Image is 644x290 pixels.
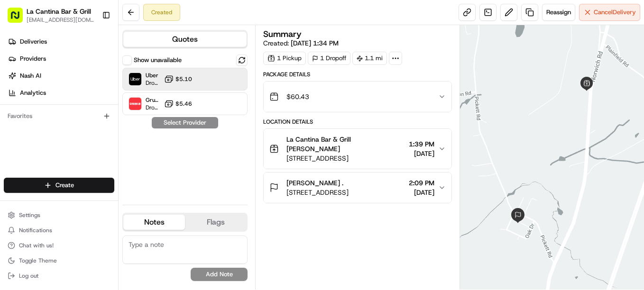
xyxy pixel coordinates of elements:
a: Terms [584,283,598,289]
button: Keyboard shortcuts [497,283,537,290]
img: 1736555255976-a54dd68f-1ca7-489b-9aae-adbdc363a1c4 [19,147,27,155]
span: Uber [146,72,160,79]
button: Show satellite imagery [498,30,545,49]
span: Settings [19,211,40,219]
button: Quotes [123,32,247,47]
button: [EMAIL_ADDRESS][DOMAIN_NAME] [27,16,94,24]
img: Nash [9,9,28,28]
label: Show unavailable [134,56,182,64]
div: 1.1 mi [352,52,387,65]
div: 1 Pickup [263,52,306,65]
button: Create [4,178,114,193]
button: Notes [123,215,185,230]
span: Analytics [20,89,46,97]
span: Chat with us! [19,242,54,249]
span: Nash AI [20,72,41,80]
button: CancelDelivery [579,4,640,21]
span: Pylon [94,220,115,227]
button: Log out [4,269,114,282]
span: • [79,172,82,180]
a: 📗Knowledge Base [6,208,76,225]
button: Notifications [4,224,114,237]
a: Deliveries [4,34,118,49]
a: Analytics [4,85,118,100]
span: [STREET_ADDRESS] [286,188,349,197]
img: Uber [129,73,141,85]
div: 📗 [9,213,17,220]
span: [PERSON_NAME] [29,172,77,180]
span: [STREET_ADDRESS] [286,154,405,163]
span: $60.43 [286,92,309,101]
span: 2:09 PM [409,178,434,188]
span: Regen Pajulas [29,147,69,154]
span: 1:39 PM [409,139,434,149]
span: Deliveries [20,37,47,46]
img: 1736555255976-a54dd68f-1ca7-489b-9aae-adbdc363a1c4 [19,173,27,181]
button: Settings [4,208,114,222]
span: La Cantina Bar & Grill [PERSON_NAME] [286,135,405,154]
span: • [71,147,74,154]
span: Create [55,181,74,190]
div: Past conversations [9,123,61,131]
span: $5.10 [175,75,192,83]
h3: Summary [263,30,302,38]
a: Providers [4,51,118,66]
button: La Cantina Bar & Grill [27,7,91,16]
button: [PERSON_NAME] .[STREET_ADDRESS]2:09 PM[DATE] [264,172,451,203]
img: 9188753566659_6852d8bf1fb38e338040_72.png [20,91,37,108]
span: Created: [263,38,339,48]
div: Start new chat [43,91,156,100]
div: Favorites [4,109,114,124]
span: Map data ©2025 [543,283,579,289]
button: $5.46 [164,99,192,109]
a: Report a map error [603,283,641,289]
button: Flags [185,215,247,230]
a: Nash AI [4,68,118,83]
button: La Cantina Bar & Grill[EMAIL_ADDRESS][DOMAIN_NAME] [4,4,98,27]
button: See all [147,121,173,133]
span: Cancel Delivery [594,8,636,17]
button: $5.10 [164,74,192,84]
button: Toggle fullscreen view [620,30,639,49]
div: Package Details [263,71,452,78]
span: Providers [20,54,46,63]
img: 1736555255976-a54dd68f-1ca7-489b-9aae-adbdc363a1c4 [9,91,27,108]
span: [DATE] [409,149,434,158]
a: Open this area in Google Maps (opens a new window) [462,277,494,290]
button: Chat with us! [4,239,114,252]
button: $60.43 [264,82,451,112]
button: La Cantina Bar & Grill [PERSON_NAME][STREET_ADDRESS]1:39 PM[DATE] [264,129,451,169]
span: $5.46 [175,100,192,108]
button: Map camera controls [620,259,639,278]
img: Regen Pajulas [9,138,25,153]
a: Powered byPylon [67,219,115,227]
button: Start new chat [161,93,173,105]
button: Toggle Theme [4,254,114,267]
div: 💻 [80,213,88,220]
button: Reassign [542,4,575,21]
span: [DATE] [76,147,96,154]
span: [DATE] [84,172,103,180]
img: Masood Aslam [9,163,25,179]
a: 💻API Documentation [76,208,156,225]
input: Clear [25,61,156,71]
img: Google [462,277,494,290]
span: Knowledge Base [19,212,73,221]
div: We're available if you need us! [43,100,130,108]
span: Grubhub [146,96,160,104]
span: [DATE] [409,188,434,197]
div: 1 Dropoff [308,52,350,65]
span: Reassign [546,8,571,17]
div: Location Details [263,118,452,126]
span: Dropoff ETA 25 minutes [146,79,160,87]
span: API Documentation [90,212,152,221]
p: Welcome 👋 [9,38,173,53]
span: Notifications [19,227,52,234]
span: Log out [19,272,38,280]
img: Grubhub [129,98,141,110]
button: Show street map [465,30,498,49]
span: Dropoff ETA 18 minutes [146,104,160,111]
span: [DATE] 1:34 PM [291,39,339,47]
